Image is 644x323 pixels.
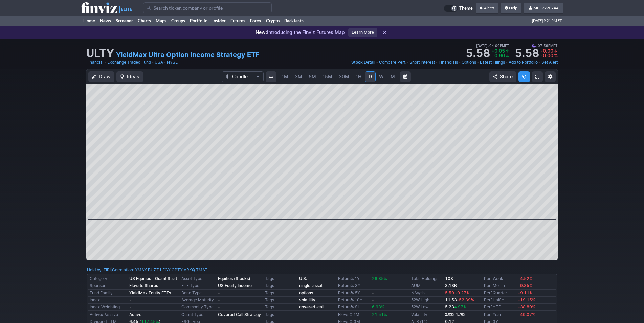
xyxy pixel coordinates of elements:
a: Forex [248,16,264,26]
b: 11.53 [445,297,474,302]
a: ARKQ [184,267,195,273]
a: Insider [210,16,228,26]
span: New: [256,29,267,35]
td: Quant Type [180,311,217,318]
span: • [164,59,166,66]
a: Alerts [476,3,498,14]
a: Theme [444,5,473,12]
td: Index Weighting [88,304,128,311]
button: Explore new features [518,71,530,82]
button: Share [489,71,516,82]
td: Fund Family [88,290,128,297]
td: Tags [264,311,298,318]
span: -9.11% [518,290,533,295]
td: Return% 10Y [337,297,371,304]
span: -52.39% [457,297,474,302]
div: : [87,267,111,273]
a: USA [155,59,163,66]
span: -19.15% [518,297,535,302]
a: TMAT [196,267,207,273]
button: Interval [266,71,276,82]
a: M [387,71,398,82]
td: Return% 3Y [337,282,371,290]
input: Search [143,2,272,13]
span: 15M [323,74,332,79]
span: Ideas [127,73,139,80]
h1: ULTY [86,48,114,59]
a: Maps [153,16,169,26]
span: • [104,59,107,66]
a: 3M [292,71,305,82]
a: W [376,71,387,82]
td: Category [88,275,128,282]
a: Learn More [348,28,377,37]
td: Volatility [410,311,444,318]
b: covered-call [299,304,324,309]
div: | : [111,267,207,273]
td: Flows% 1M [337,311,371,318]
b: - [218,290,220,295]
td: Index [88,297,128,304]
span: • [376,59,378,66]
td: Tags [264,290,298,297]
td: Asset Type [180,275,217,282]
a: YieldMax Ultra Option Income Strategy ETF [116,50,260,60]
span: • [488,43,489,49]
td: ETF Type [180,282,217,290]
a: FIRI [104,267,111,273]
span: W [379,74,384,79]
b: - [129,297,131,302]
small: 2.03% 1.76% [445,313,466,316]
a: 15M [319,71,335,82]
a: Held by [87,267,102,272]
a: 1M [279,71,291,82]
td: Tags [264,275,298,282]
span: -49.07% [518,312,535,317]
span: • [536,43,538,49]
span: 4.97% [454,304,467,309]
span: -0.00010013580322265625 [540,48,553,54]
button: Draw [88,71,114,82]
td: Tags [264,282,298,290]
b: Active [129,312,141,317]
span: Stock Detail [351,60,375,65]
a: Financial [86,59,104,66]
span: • [436,59,438,66]
a: 5M [306,71,319,82]
b: Equities (Stocks) [218,276,250,281]
a: Exchange Traded Fund [107,59,151,66]
td: Perf Year [483,311,517,318]
td: Tags [264,297,298,304]
span: MFE7220744 [533,5,558,10]
b: 108 [445,276,453,281]
span: 3M [295,74,302,79]
td: 52W High [410,297,444,304]
strong: 5.58 [515,48,539,59]
td: Commodity Type [180,304,217,311]
span: 1H [356,74,361,79]
a: LFGY [160,267,171,273]
b: - [372,297,374,302]
a: 1H [353,71,364,82]
b: Elevate Shares [129,283,158,288]
span: • [506,59,508,66]
b: - [129,304,131,309]
span: 0.90 [494,53,505,59]
button: Chart Type [222,71,264,82]
span: Share [500,73,513,80]
span: 26.85% [372,276,387,281]
span: 1M [282,74,288,79]
a: MFE7220744 [524,3,563,14]
b: YieldMax Equity ETFs [129,290,171,295]
a: GPTY [172,267,183,273]
a: U.S. [299,276,307,281]
td: Active/Passive [88,311,128,318]
span: 21.51% [372,312,387,317]
a: BUZZ [148,267,159,273]
span: 5M [309,74,316,79]
a: 30M [336,71,352,82]
b: - [218,304,220,309]
span: D [369,74,372,79]
td: Perf Quarter [483,290,517,297]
